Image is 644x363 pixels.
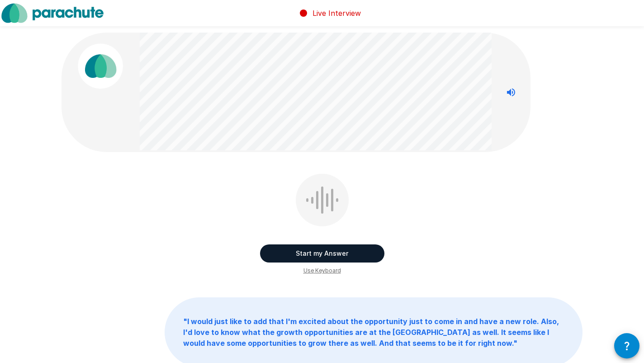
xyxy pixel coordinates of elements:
[313,8,361,19] p: Live Interview
[260,244,384,263] button: Start my Answer
[502,83,520,101] button: Stop reading questions aloud
[78,43,123,89] img: parachute_avatar.png
[303,266,341,275] span: Use Keyboard
[183,317,559,348] b: " I would just like to add that I'm excited about the opportunity just to come in and have a new ...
